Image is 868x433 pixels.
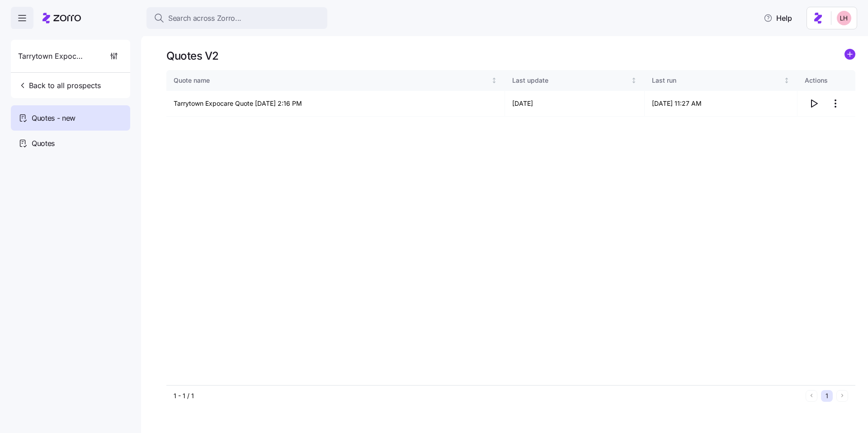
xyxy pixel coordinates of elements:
span: Help [764,13,792,24]
svg: add icon [844,49,855,60]
th: Last runNot sorted [645,70,797,91]
a: add icon [844,49,855,63]
a: Quotes [11,131,130,156]
span: Tarrytown Expocare [18,51,83,62]
th: Last updateNot sorted [505,70,645,91]
button: Next page [836,390,848,402]
button: Previous page [806,390,817,402]
div: Last update [512,75,629,85]
span: Quotes [32,138,55,149]
td: [DATE] 11:27 AM [645,91,797,117]
span: Quotes - new [32,113,75,124]
button: 1 [821,390,833,402]
div: Not sorted [631,77,637,84]
td: Tarrytown Expocare Quote [DATE] 2:16 PM [166,91,505,117]
button: Help [756,9,799,27]
span: Back to all prospects [18,80,101,91]
div: 1 - 1 / 1 [174,391,802,400]
button: Search across Zorro... [146,7,327,29]
img: 8ac9784bd0c5ae1e7e1202a2aac67deb [837,11,851,25]
div: Not sorted [783,77,790,84]
div: Quote name [174,75,490,85]
div: Actions [805,75,848,85]
td: [DATE] [505,91,645,117]
th: Quote nameNot sorted [166,70,505,91]
div: Not sorted [491,77,497,84]
span: Search across Zorro... [168,13,241,24]
h1: Quotes V2 [166,49,219,63]
button: Back to all prospects [14,76,104,94]
a: Quotes - new [11,105,130,131]
div: Last run [652,75,782,85]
